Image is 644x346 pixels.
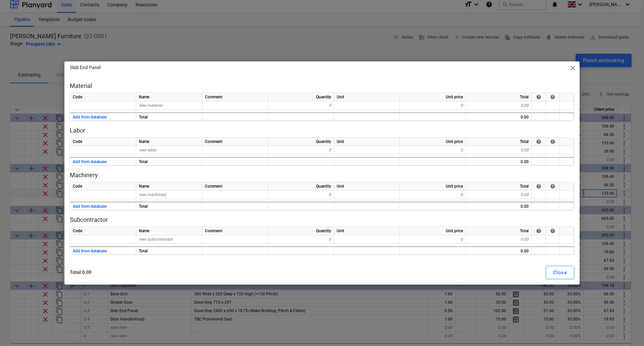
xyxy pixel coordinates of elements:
[466,146,532,154] div: 0.00
[73,158,107,166] button: Add from database
[466,112,532,121] div: 0.00
[536,184,541,189] span: help
[400,191,466,199] div: 0
[400,138,466,146] div: Unit price
[536,228,541,234] div: If the row is from the cost database then you can anytime get the latest price from there.
[136,227,202,235] div: Name
[70,269,316,276] p: Total : 0.00
[73,202,107,211] button: Add from database
[136,246,202,255] div: Total
[466,138,532,146] div: Total
[136,157,202,165] div: Total
[202,93,268,101] div: Comment
[546,266,574,279] button: Close
[400,227,466,235] div: Unit price
[70,93,136,101] div: Code
[334,93,400,101] div: Unit
[73,113,107,121] button: Add from database
[202,138,268,146] div: Comment
[550,139,555,144] span: help
[334,227,400,235] div: Unit
[268,146,334,154] div: 0
[466,101,532,110] div: 0.00
[70,171,574,179] p: Machinery
[569,64,577,72] span: close
[550,228,555,234] div: The button in this column allows you to either save a row into the cost database or update its pr...
[400,182,466,191] div: Unit price
[70,64,101,71] p: Slab End Panel
[466,246,532,255] div: 0.00
[139,148,157,152] span: new labor
[70,182,136,191] div: Code
[536,139,541,144] div: If the row is from the cost database then you can anytime get the latest price from there.
[268,227,334,235] div: Quantity
[536,184,541,189] div: If the row is from the cost database then you can anytime get the latest price from there.
[400,101,466,110] div: 0
[136,202,202,210] div: Total
[268,101,334,110] div: 0
[466,93,532,101] div: Total
[139,192,166,197] span: new machinery
[139,103,162,108] span: new material
[70,227,136,235] div: Code
[550,94,555,100] div: The button in this column allows you to either save a row into the cost database or update its pr...
[536,94,541,100] span: help
[136,112,202,121] div: Total
[136,182,202,191] div: Name
[139,237,173,242] span: new subcontractor
[400,235,466,244] div: 0
[536,139,541,144] span: help
[466,157,532,165] div: 0.00
[466,235,532,244] div: 0.00
[466,227,532,235] div: Total
[70,82,574,90] p: Material
[466,182,532,191] div: Total
[202,227,268,235] div: Comment
[268,182,334,191] div: Quantity
[334,182,400,191] div: Unit
[550,94,555,100] span: help
[70,127,574,135] p: Labor
[536,228,541,234] span: help
[268,235,334,244] div: 0
[550,228,555,234] span: help
[466,202,532,210] div: 0.00
[334,138,400,146] div: Unit
[400,146,466,154] div: 0
[550,139,555,144] div: The button in this column allows you to either save a row into the cost database or update its pr...
[202,182,268,191] div: Comment
[466,191,532,199] div: 0.00
[136,93,202,101] div: Name
[136,138,202,146] div: Name
[550,184,555,189] span: help
[70,138,136,146] div: Code
[268,93,334,101] div: Quantity
[400,93,466,101] div: Unit price
[73,247,107,255] button: Add from database
[553,268,567,277] div: Close
[268,191,334,199] div: 0
[70,216,574,224] p: Subcontractor
[550,184,555,189] div: The button in this column allows you to either save a row into the cost database or update its pr...
[268,138,334,146] div: Quantity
